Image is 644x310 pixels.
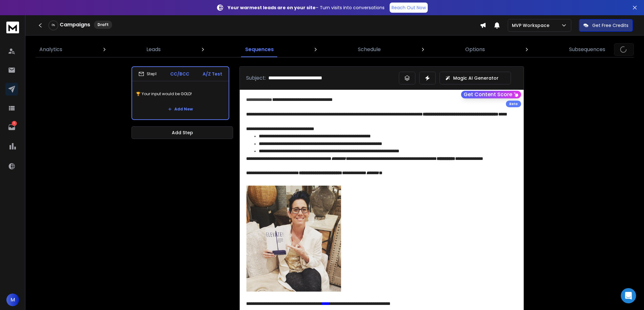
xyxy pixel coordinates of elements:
a: Leads [143,42,164,57]
p: MVP Workspace [512,22,552,29]
div: Draft [94,21,112,29]
a: Sequences [241,42,278,57]
p: A/Z Test [203,71,222,77]
div: Open Intercom Messenger [621,288,636,303]
button: Get Content Score [461,91,521,98]
p: Options [465,46,485,53]
p: Subject: [246,74,266,82]
div: Beta [506,101,521,107]
a: Reach Out Now [390,3,428,13]
p: – Turn visits into conversations [228,4,385,11]
a: Options [461,42,489,57]
p: 0 % [52,23,55,27]
p: Magic AI Generator [453,75,499,81]
button: Add New [163,103,198,115]
img: logo [6,22,19,33]
p: Get Free Credits [592,22,628,29]
p: 🏆 Your input would be GOLD! [136,85,225,103]
strong: Your warmest leads are on your site [228,4,316,11]
button: M [6,294,19,306]
p: Subsequences [569,46,605,53]
button: Add Step [131,126,233,139]
p: 1 [12,121,17,126]
h1: Campaigns [60,21,90,29]
a: 1 [5,121,18,134]
p: CC/BCC [170,71,189,77]
p: Schedule [358,46,381,53]
p: Reach Out Now [392,4,426,11]
p: Leads [146,46,161,53]
a: Analytics [36,42,66,57]
p: Analytics [39,46,62,53]
li: Step1CC/BCCA/Z Test🏆 Your input would be GOLD!Add New [131,66,229,120]
a: Subsequences [565,42,609,57]
p: Sequences [245,46,274,53]
div: Step 1 [138,71,157,77]
button: Get Free Credits [579,19,633,32]
a: Schedule [354,42,385,57]
button: Magic AI Generator [439,72,511,84]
